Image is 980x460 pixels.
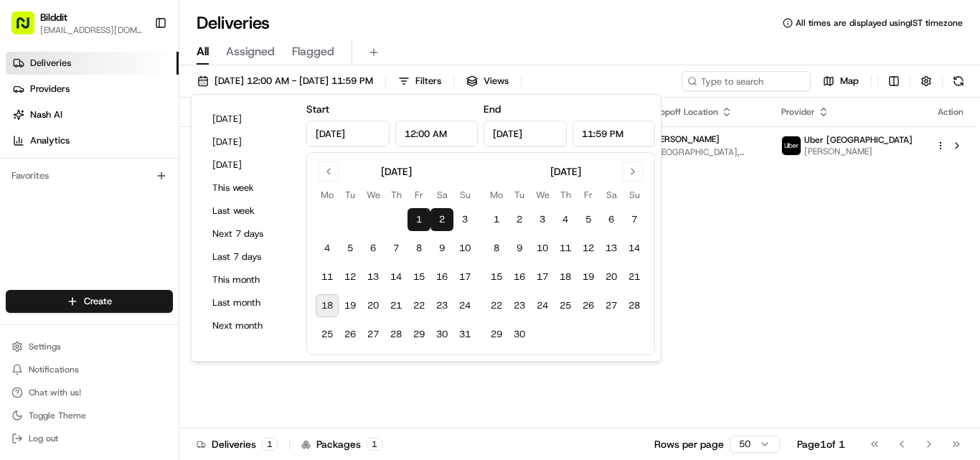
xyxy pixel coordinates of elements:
span: Chat with us! [29,387,81,398]
button: 10 [531,237,554,260]
button: 19 [577,266,600,288]
button: [DATE] 12:00 AM - [DATE] 11:59 PM [191,71,380,91]
div: 1 [262,438,278,451]
button: 20 [362,294,385,317]
button: 30 [508,323,531,346]
span: Provider [781,106,815,118]
button: 18 [316,294,339,317]
button: Settings [6,337,173,357]
button: 22 [485,294,508,317]
th: Friday [577,187,600,202]
button: Last week [206,201,292,221]
button: 17 [531,266,554,288]
button: Toggle Theme [6,405,173,426]
div: 💻 [121,210,133,221]
img: Nash [14,14,43,43]
button: 6 [600,208,623,231]
button: 8 [485,237,508,260]
button: Next month [206,316,292,336]
input: Time [573,121,656,146]
span: Deliveries [30,57,71,70]
button: Create [6,290,173,313]
th: Monday [485,187,508,202]
button: Next 7 days [206,224,292,244]
div: Page 1 of 1 [797,437,845,451]
button: 6 [362,237,385,260]
a: Providers [6,78,179,100]
div: Favorites [6,164,173,187]
button: 15 [407,266,430,288]
img: uber-new-logo.jpeg [782,136,801,155]
button: 11 [316,266,339,288]
button: Last month [206,293,292,313]
button: [DATE] [206,155,292,175]
span: Analytics [30,134,70,147]
button: 14 [385,266,407,288]
button: Map [816,71,865,91]
button: 4 [554,208,577,231]
div: 1 [367,438,382,451]
button: Chat with us! [6,382,173,403]
input: Date [484,121,567,146]
button: Bilddit[EMAIL_ADDRESS][DOMAIN_NAME] [6,6,149,40]
button: 30 [430,323,453,346]
button: 11 [554,237,577,260]
button: 28 [385,323,407,346]
p: Rows per page [654,437,724,451]
button: 9 [430,237,453,260]
button: This month [206,270,292,290]
a: 📗Knowledge Base [9,202,116,228]
button: 19 [339,294,362,317]
h1: Deliveries [197,11,270,34]
div: Start new chat [49,137,235,151]
button: 26 [577,294,600,317]
button: Last 7 days [206,247,292,267]
p: Welcome 👋 [14,57,261,80]
button: 5 [339,237,362,260]
th: Thursday [385,187,407,202]
button: 24 [453,294,476,317]
span: [DATE] 12:00 AM - [DATE] 11:59 PM [215,75,373,88]
button: [EMAIL_ADDRESS][DOMAIN_NAME] [40,24,143,36]
img: 1736555255976-a54dd68f-1ca7-489b-9aae-adbdc363a1c4 [14,137,40,163]
button: 20 [600,266,623,288]
button: 1 [485,208,508,231]
button: 13 [362,266,385,288]
button: This week [206,178,292,198]
th: Thursday [554,187,577,202]
button: 23 [430,294,453,317]
span: All [197,43,209,60]
button: 25 [316,323,339,346]
button: 14 [623,237,646,260]
th: Monday [316,187,339,202]
a: 💻API Documentation [116,202,236,228]
span: API Documentation [136,208,230,222]
button: 9 [508,237,531,260]
span: Assigned [226,43,275,60]
button: 21 [623,266,646,288]
button: 31 [453,323,476,346]
div: We're available if you need us! [49,151,182,163]
span: Nash AI [30,108,62,121]
button: 29 [407,323,430,346]
span: Providers [30,83,70,95]
button: 26 [339,323,362,346]
div: Action [936,106,966,118]
div: 📗 [14,210,26,221]
input: Time [395,121,479,146]
button: 7 [623,208,646,231]
label: End [484,103,501,116]
span: Notifications [29,364,79,375]
button: 1 [407,208,430,231]
th: Wednesday [362,187,385,202]
button: 8 [407,237,430,260]
button: 3 [531,208,554,231]
span: Flagged [292,43,334,60]
button: [DATE] [206,132,292,152]
button: 13 [600,237,623,260]
button: Start new chat [244,141,261,159]
span: Create [84,295,112,308]
button: 28 [623,294,646,317]
button: 23 [508,294,531,317]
